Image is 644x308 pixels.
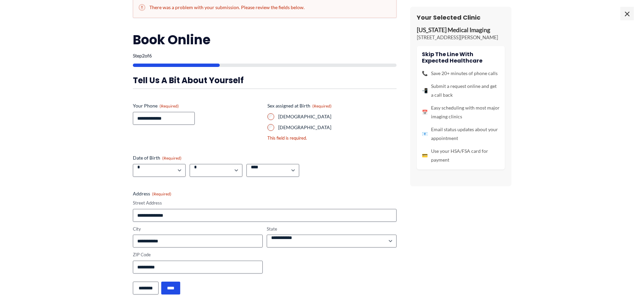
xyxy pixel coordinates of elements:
[133,53,397,58] p: Step of
[133,102,262,109] label: Your Phone
[422,82,500,99] li: Submit a request online and get a call back
[162,156,182,161] span: (Required)
[422,86,428,95] span: 📲
[620,7,634,20] span: ×
[267,226,397,232] label: State
[278,124,397,131] label: [DEMOGRAPHIC_DATA]
[133,155,182,161] legend: Date of Birth
[422,108,428,117] span: 📅
[139,4,391,11] h2: There was a problem with your submission. Please review the fields below.
[417,34,505,41] p: [STREET_ADDRESS][PERSON_NAME]
[312,103,332,109] span: (Required)
[267,102,332,109] legend: Sex assigned at Birth
[422,151,428,160] span: 💳
[422,103,500,121] li: Easy scheduling with most major imaging clinics
[422,129,428,138] span: 📧
[142,53,145,58] span: 2
[133,200,397,206] label: Street Address
[133,31,397,48] h2: Book Online
[267,135,397,141] div: This field is required.
[422,69,428,78] span: 📞
[152,191,171,196] span: (Required)
[149,53,152,58] span: 6
[160,103,179,109] span: (Required)
[278,113,397,120] label: [DEMOGRAPHIC_DATA]
[422,51,500,64] h4: Skip the line with Expected Healthcare
[422,69,500,78] li: Save 20+ minutes of phone calls
[133,252,263,258] label: ZIP Code
[422,147,500,164] li: Use your HSA/FSA card for payment
[133,226,263,232] label: City
[133,75,397,86] h3: Tell us a bit about yourself
[417,26,505,34] p: [US_STATE] Medical Imaging
[417,14,505,21] h3: Your Selected Clinic
[422,125,500,143] li: Email status updates about your appointment
[133,190,171,197] legend: Address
